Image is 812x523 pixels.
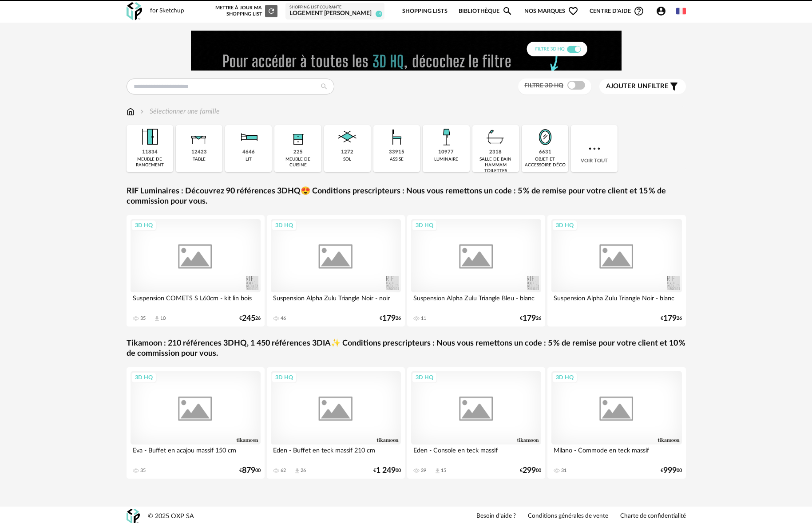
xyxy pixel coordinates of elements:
[160,315,166,322] div: 10
[131,220,157,231] div: 3D HQ
[411,292,542,310] div: Suspension Alpha Zulu Triangle Bleu - blanc
[289,5,380,10] div: Shopping List courante
[191,149,207,156] div: 12423
[142,149,158,156] div: 11834
[237,125,261,149] img: Literie.png
[242,468,255,474] span: 879
[127,106,135,117] img: svg+xml;base64,PHN2ZyB3aWR0aD0iMTYiIGhlaWdodD0iMTciIHZpZXdCb3g9IjAgMCAxNiAxNyIgZmlsbD0ibm9uZSIgeG...
[539,149,551,156] div: 6631
[524,1,578,22] span: Nos marques
[568,6,578,16] span: Heart Outline icon
[561,468,566,474] div: 31
[389,149,404,156] div: 33915
[520,315,541,322] div: € 26
[434,125,458,149] img: Luminaire.png
[533,125,557,149] img: Miroir.png
[599,79,686,94] button: Ajouter unfiltre Filter icon
[441,468,446,474] div: 15
[663,315,677,322] span: 179
[528,512,608,520] a: Conditions générales de vente
[551,444,682,462] div: Milano - Commode en teck massif
[267,215,405,326] a: 3D HQ Suspension Alpha Zulu Triangle Noir - noir 46 €17926
[524,83,563,89] span: Filtre 3D HQ
[127,338,686,359] a: Tikamoon : 210 références 3DHQ, 1 450 références 3DIA✨ Conditions prescripteurs : Nous vous remet...
[520,468,541,474] div: € 00
[191,31,622,71] img: FILTRE%20HQ%20NEW_V1%20(4).gif
[407,215,546,326] a: 3D HQ Suspension Alpha Zulu Triangle Bleu - blanc 11 €17926
[127,215,265,326] a: 3D HQ Suspension COMETS S L60cm - kit lin bois 35 Download icon 10 €24526
[656,6,666,16] span: Account Circle icon
[390,157,404,162] div: assise
[421,315,426,322] div: 11
[547,215,686,326] a: 3D HQ Suspension Alpha Zulu Triangle Noir - blanc €17926
[502,6,513,16] span: Magnify icon
[139,106,146,117] img: svg+xml;base64,PHN2ZyB3aWR0aD0iMTYiIGhlaWdodD0iMTYiIHZpZXdCb3g9IjAgMCAxNiAxNiIgZmlsbD0ibm9uZSIgeG...
[475,157,516,174] div: salle de bain hammam toilettes
[343,157,351,162] div: sol
[131,444,261,462] div: Eva - Buffet en acajou massif 150 cm
[242,149,255,156] div: 4646
[301,468,306,474] div: 26
[438,149,454,156] div: 10977
[376,468,396,474] span: 1 249
[267,367,405,479] a: 3D HQ Eden - Buffet en teck massif 210 cm 62 Download icon 26 €1 24900
[434,468,441,474] span: Download icon
[150,7,184,15] div: for Sketchup
[547,367,686,479] a: 3D HQ Milano - Commode en teck massif 31 €99900
[524,157,566,168] div: objet et accessoire déco
[289,5,380,18] a: Shopping List courante Logement [PERSON_NAME] 19
[187,125,211,149] img: Table.png
[634,6,644,16] span: Help Circle Outline icon
[523,468,536,474] span: 299
[382,315,396,322] span: 179
[669,81,679,92] span: Filter icon
[380,315,401,322] div: € 26
[148,512,194,521] div: © 2025 OXP SA
[289,10,380,18] div: Logement [PERSON_NAME]
[294,468,301,474] span: Download icon
[551,292,682,310] div: Suspension Alpha Zulu Triangle Noir - blanc
[620,512,686,520] a: Charte de confidentialité
[586,141,602,157] img: more.7b13dc1.svg
[131,372,157,383] div: 3D HQ
[271,372,297,383] div: 3D HQ
[127,2,142,20] img: OXP
[239,468,261,474] div: € 00
[271,220,297,231] div: 3D HQ
[407,367,546,479] a: 3D HQ Eden - Console en teck massif 39 Download icon 15 €29900
[656,6,670,16] span: Account Circle icon
[127,367,265,479] a: 3D HQ Eva - Buffet en acajou massif 150 cm 35 €87900
[246,157,252,162] div: lit
[661,315,682,322] div: € 26
[489,149,502,156] div: 2318
[476,512,516,520] a: Besoin d'aide ?
[411,444,542,462] div: Eden - Console en teck massif
[286,125,310,149] img: Rangement.png
[571,125,618,172] div: Voir tout
[140,468,146,474] div: 35
[663,468,677,474] span: 999
[214,5,277,17] div: Mettre à jour ma Shopping List
[434,157,458,162] div: luminaire
[277,157,318,168] div: meuble de cuisine
[140,315,146,322] div: 35
[661,468,682,474] div: € 00
[193,157,206,162] div: table
[341,149,353,156] div: 1272
[335,125,359,149] img: Sol.png
[421,468,426,474] div: 39
[281,315,286,322] div: 46
[552,372,578,383] div: 3D HQ
[267,8,275,13] span: Refresh icon
[385,125,409,149] img: Assise.png
[242,315,255,322] span: 245
[373,468,401,474] div: € 00
[376,11,382,17] span: 19
[412,220,437,231] div: 3D HQ
[402,1,448,22] a: Shopping Lists
[139,106,220,117] div: Sélectionner une famille
[131,292,261,310] div: Suspension COMETS S L60cm - kit lin bois
[293,149,303,156] div: 225
[676,6,686,16] img: fr
[138,125,162,149] img: Meuble%20de%20rangement.png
